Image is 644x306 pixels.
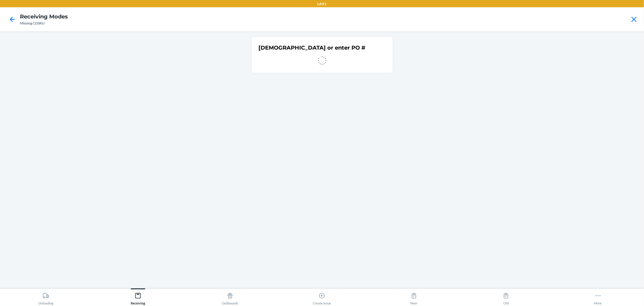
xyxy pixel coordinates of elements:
[259,44,366,52] h2: [DEMOGRAPHIC_DATA] or enter PO #
[318,1,327,7] p: LAX1
[184,288,276,305] button: Outbounds
[552,288,644,305] button: More
[20,13,68,21] h4: Receiving Modes
[503,290,509,305] div: Old
[313,290,331,305] div: Create Issue
[276,288,368,305] button: Create Issue
[131,290,145,305] div: Receiving
[460,288,552,305] button: Old
[92,288,184,305] button: Receiving
[411,290,418,305] div: New
[20,21,68,26] div: Missing CDSKU
[594,290,602,305] div: More
[222,290,238,305] div: Outbounds
[368,288,460,305] button: New
[38,290,53,305] div: Unloading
